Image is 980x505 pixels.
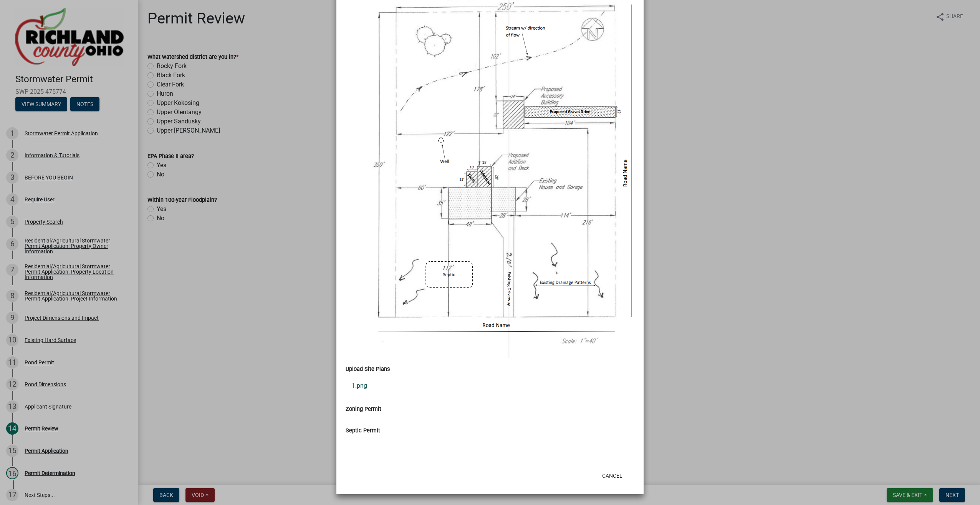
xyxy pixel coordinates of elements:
button: Cancel [596,469,629,483]
label: Upload Site Plans [346,367,390,372]
a: 1.png [346,377,634,395]
label: Septic Permit [346,428,380,434]
label: Zoning Permit [346,407,381,412]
